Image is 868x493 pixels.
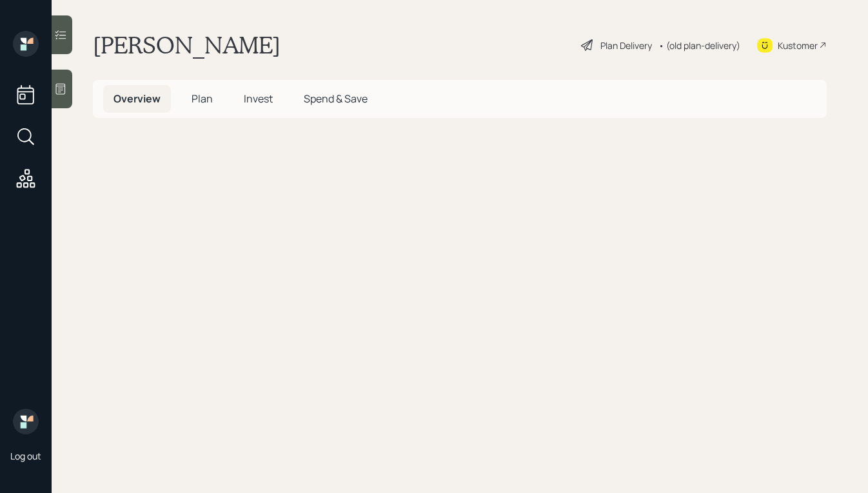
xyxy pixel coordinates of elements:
[13,409,39,434] img: retirable_logo.png
[93,31,281,59] h1: [PERSON_NAME]
[192,92,213,106] span: Plan
[658,39,740,52] div: • (old plan-delivery)
[113,92,161,106] span: Overview
[304,92,368,106] span: Spend & Save
[600,39,652,52] div: Plan Delivery
[10,450,41,462] div: Log out
[778,39,818,52] div: Kustomer
[244,92,273,106] span: Invest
